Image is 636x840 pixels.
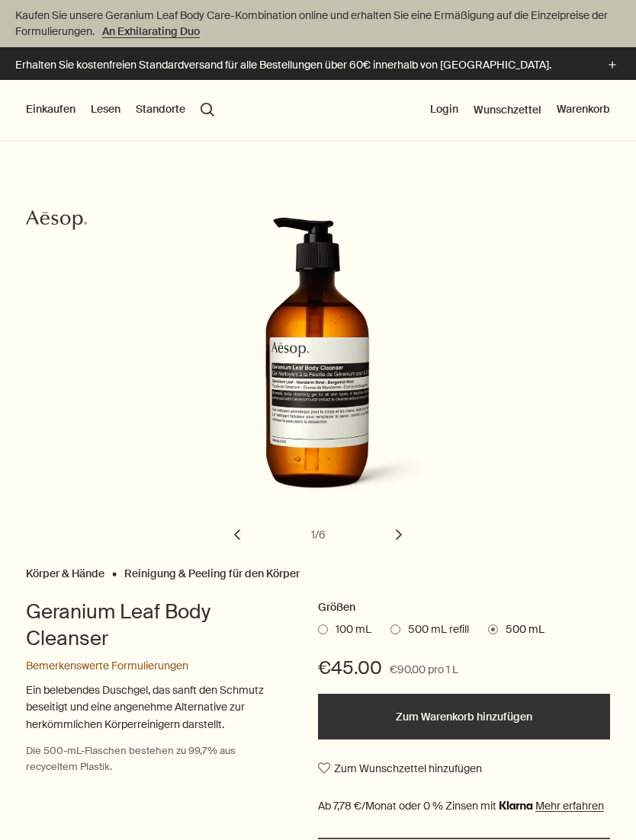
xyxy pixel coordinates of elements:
[15,8,621,40] p: Kaufen Sie unsere Geranium Leaf Body Care-Kombination online und erhalten Sie eine Ermäßigung auf...
[124,567,300,573] a: Reinigung & Peeling für den Körper
[99,23,203,40] a: An Exhilarating Duo
[430,80,610,141] nav: supplementary
[15,57,589,73] p: Erhalten Sie kostenfreien Standardversand für alle Bestellungen über 60€ innerhalb von [GEOGRAPHI...
[26,102,75,117] button: Einkaufen
[318,755,482,782] button: Zum Wunschzettel hinzufügen
[498,622,544,637] span: 500 mL
[26,217,610,563] div: Geranium Leaf Body Cleanser
[91,102,120,117] button: Lesen
[26,682,287,733] p: Ein belebendes Duschgel, das sanft den Schmutz beseitigt und eine angenehme Alternative zur herkö...
[201,103,214,117] button: Menüpunkt "Suche" öffnen
[328,622,371,637] span: 100 mL
[26,567,104,573] a: Körper & Hände
[318,656,382,680] span: €45.00
[26,80,214,141] nav: primary
[220,518,254,551] button: previous slide
[318,599,610,617] h2: Größen
[430,102,458,117] button: Login
[26,599,287,651] h1: Geranium Leaf Body Cleanser
[22,205,91,239] a: Aesop
[557,102,610,117] button: Warenkorb
[26,659,287,674] div: Bemerkenswerte Formulierungen
[136,102,185,117] button: Standorte
[26,209,87,232] svg: Aesop
[15,56,621,74] button: Erhalten Sie kostenfreien Standardversand für alle Bestellungen über 60€ innerhalb von [GEOGRAPHI...
[382,518,416,551] button: next slide
[318,694,610,739] button: Zum Warenkorb hinzufügen - €45.00
[224,217,458,506] img: Back of Geranium Leaf Body Cleanser 500 mL in amber bottle with pump
[474,103,541,117] a: Wunschzettel
[400,622,469,637] span: 500 mL refill
[26,744,236,773] span: Die 500-mL-Flaschen bestehen zu 99,7% aus recyceltem Plastik.
[390,661,458,679] span: €90.00 pro 1 L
